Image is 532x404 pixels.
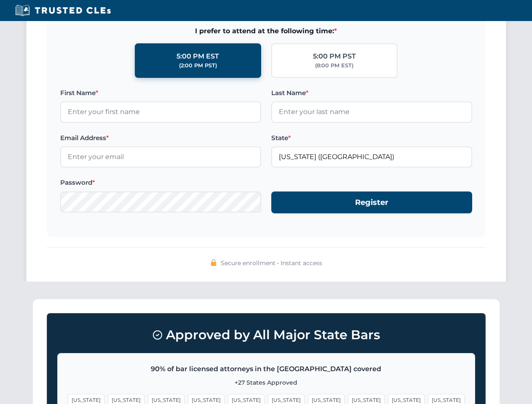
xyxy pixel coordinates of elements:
[210,259,217,266] img: 🔒
[60,178,261,188] label: Password
[60,26,472,37] span: I prefer to attend at the following time:
[60,88,261,98] label: First Name
[60,146,261,167] input: Enter your email
[271,133,472,143] label: State
[176,51,219,62] div: 5:00 PM EST
[221,258,322,268] span: Secure enrollment • Instant access
[60,101,261,122] input: Enter your first name
[60,133,261,143] label: Email Address
[68,378,465,387] p: +27 States Approved
[13,4,113,17] img: Trusted CLEs
[313,51,356,62] div: 5:00 PM PST
[179,61,217,70] div: (2:00 PM PST)
[68,364,465,375] p: 90% of bar licensed attorneys in the [GEOGRAPHIC_DATA] covered
[57,324,475,346] h3: Approved by All Major State Bars
[271,88,472,98] label: Last Name
[315,61,353,70] div: (8:00 PM EST)
[271,146,472,167] input: Missouri (MO)
[271,101,472,122] input: Enter your last name
[271,191,472,214] button: Register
